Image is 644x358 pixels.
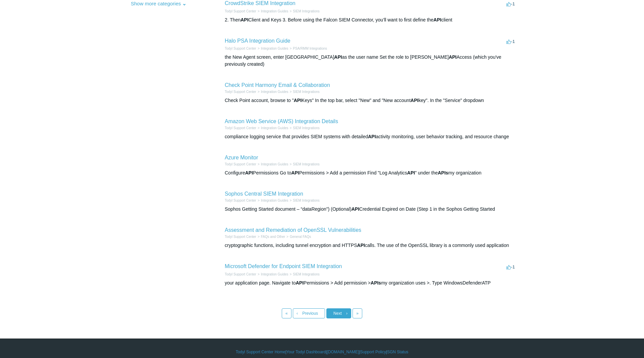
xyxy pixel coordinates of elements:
[225,9,256,14] li: Todyl Support Center
[256,89,288,94] li: Integration Guides
[256,198,288,203] li: Integration Guides
[225,169,517,176] div: Configure Permissions Go to Permissions > Add a permission Find "Log Analytics " under the my org...
[225,242,517,249] div: cryptographic functions, including tunnel encryption and HTTPS calls. The use of the OpenSSL libr...
[449,54,457,60] em: API
[225,54,517,68] div: the New Agent screen, enter [GEOGRAPHIC_DATA] as the user name Set the role to [PERSON_NAME] Acce...
[236,349,285,355] a: Todyl Support Center Home
[294,98,302,103] em: API
[225,272,256,277] li: Todyl Support Center
[288,89,320,94] li: SIEM Integrations
[225,0,296,6] a: CrowdStrike SIEM Integration
[285,234,311,239] li: General FAQs
[293,162,319,166] a: SIEM Integrations
[411,98,418,103] em: API
[286,349,326,355] a: Your Todyl Dashboard
[302,311,318,316] span: Previous
[261,162,288,166] a: Integration Guides
[225,133,517,140] div: compliance logging service that provides SIEM systems with detailed activity monitoring, user beh...
[261,199,288,202] a: Integration Guides
[297,311,298,316] span: ‹
[352,206,359,212] em: API
[225,89,256,94] li: Todyl Support Center
[127,349,517,355] div: | | | |
[288,162,320,167] li: SIEM Integrations
[225,118,338,124] a: Amazon Web Service (AWS) Integration Details
[256,162,288,167] li: Integration Guides
[225,9,256,13] a: Todyl Support Center
[296,280,304,286] em: API
[293,9,319,13] a: SIEM Integrations
[225,263,342,269] a: Microsoft Defender for Endpoint SIEM Integration
[261,235,285,239] a: FAQs and Other
[225,199,256,202] a: Todyl Support Center
[256,125,288,131] li: Integration Guides
[225,162,256,167] li: Todyl Support Center
[225,125,256,131] li: Todyl Support Center
[245,170,253,175] em: API
[506,1,515,6] span: -1
[240,17,248,22] em: API
[225,279,517,287] div: your application page. Navigate to Permissions > Add permission > my organization uses >. Type Wi...
[261,9,288,13] a: Integration Guides
[225,38,290,44] a: Halo PSA Integration Guide
[293,308,325,318] a: Previous
[225,162,256,166] a: Todyl Support Center
[256,272,288,277] li: Integration Guides
[225,47,256,50] a: Todyl Support Center
[293,47,327,50] a: PSA/RMM Integrations
[433,17,441,22] em: API
[256,9,288,14] li: Integration Guides
[225,191,303,197] a: Sophos Central SIEM Integration
[256,234,285,239] li: FAQs and Other
[288,46,327,51] li: PSA/RMM Integrations
[256,46,288,51] li: Integration Guides
[357,243,365,248] em: API
[261,47,288,50] a: Integration Guides
[346,311,347,316] span: ›
[506,264,515,269] span: -1
[225,126,256,130] a: Todyl Support Center
[506,39,515,44] span: -1
[225,90,256,94] a: Todyl Support Center
[225,235,256,239] a: Todyl Support Center
[288,198,320,203] li: SIEM Integrations
[225,206,517,213] div: Sophos Getting Started document – “dataRegion") (Optional) Credential Expired on Date (Step 1 in ...
[225,82,330,88] a: Check Point Harmony Email & Collaboration
[368,134,376,139] em: API
[261,272,288,276] a: Integration Guides
[225,155,258,160] a: Azure Monitor
[326,308,351,318] a: Next
[225,16,517,23] div: 2. Then Client and Keys 3. Before using the Falcon SIEM Connector, you’ll want to first define th...
[261,90,288,94] a: Integration Guides
[288,125,320,131] li: SIEM Integrations
[285,311,288,316] span: «
[288,9,320,14] li: SIEM Integrations
[293,199,319,202] a: SIEM Integrations
[293,90,319,94] a: SIEM Integrations
[333,311,342,316] span: Next
[438,170,448,175] em: APIs
[334,54,342,60] em: API
[288,272,320,277] li: SIEM Integrations
[407,170,415,175] em: API
[261,126,288,130] a: Integration Guides
[225,198,256,203] li: Todyl Support Center
[293,126,319,130] a: SIEM Integrations
[225,272,256,276] a: Todyl Support Center
[225,227,361,233] a: Assessment and Remediation of OpenSSL Vulnerabilities
[291,170,299,175] em: API
[356,311,359,316] span: »
[327,349,359,355] a: [DOMAIN_NAME]
[387,349,408,355] a: SGN Status
[225,46,256,51] li: Todyl Support Center
[290,235,311,239] a: General FAQs
[293,272,319,276] a: SIEM Integrations
[371,280,381,286] em: APIs
[225,97,517,104] div: Check Point account, browse to " Keys" In the top bar, select "New" and "New account key". In the...
[225,234,256,239] li: Todyl Support Center
[360,349,386,355] a: Support Policy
